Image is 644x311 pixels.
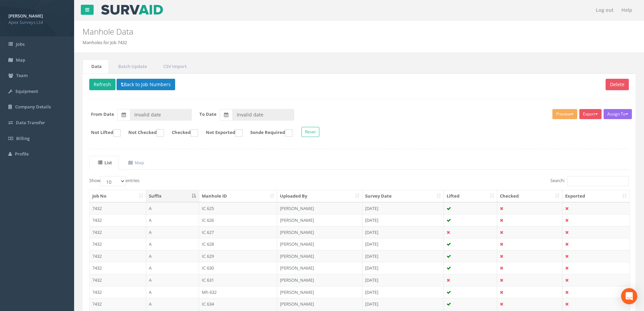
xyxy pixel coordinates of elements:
[199,214,278,226] td: IC 626
[146,214,199,226] td: A
[122,129,164,137] label: Not Checked
[146,190,199,202] th: Suffix: activate to sort column descending
[277,298,362,310] td: [PERSON_NAME]
[277,202,362,214] td: [PERSON_NAME]
[199,250,278,262] td: IC 629
[199,202,278,214] td: IC 625
[606,79,629,90] button: Delete
[90,274,146,286] td: 7432
[562,190,630,202] th: Exported: activate to sort column ascending
[444,190,497,202] th: Lifted: activate to sort column ascending
[90,262,146,274] td: 7432
[362,214,444,226] td: [DATE]
[146,238,199,250] td: A
[89,176,139,186] label: Show entries
[90,250,146,262] td: 7432
[90,214,146,226] td: 7432
[84,129,121,137] label: Not Lifted
[130,109,192,120] input: From Date
[550,176,629,186] label: Search:
[579,109,602,119] button: Export
[497,190,562,202] th: Checked: activate to sort column ascending
[146,262,199,274] td: A
[90,190,146,202] th: Job No: activate to sort column ascending
[199,286,278,298] td: Mh 632
[165,129,198,137] label: Checked
[146,226,199,238] td: A
[277,262,362,274] td: [PERSON_NAME]
[552,109,577,119] button: Preview
[567,176,629,186] input: Search:
[362,250,444,262] td: [DATE]
[277,274,362,286] td: [PERSON_NAME]
[83,27,542,36] h2: Manhole Data
[362,262,444,274] td: [DATE]
[199,111,217,117] label: To Date
[98,160,112,166] uib-tab-heading: List
[100,176,126,186] select: Showentries
[277,214,362,226] td: [PERSON_NAME]
[109,60,154,73] a: Batch Update
[117,79,175,90] button: Back to Job Numbers
[146,202,199,214] td: A
[155,60,194,73] a: CSV Import
[16,41,25,47] span: Jobs
[83,39,127,46] li: Manholes for Job 7432
[199,226,278,238] td: IC 627
[16,135,30,141] span: Billing
[244,129,292,137] label: Sonde Required
[91,111,114,117] label: From Date
[199,238,278,250] td: IC 628
[301,127,319,137] button: Reset
[89,156,119,170] a: List
[128,160,144,166] uib-tab-heading: Map
[199,298,278,310] td: IC 634
[146,274,199,286] td: A
[277,250,362,262] td: [PERSON_NAME]
[90,298,146,310] td: 7432
[621,288,637,304] div: Open Intercom Messenger
[199,190,278,202] th: Manhole ID: activate to sort column ascending
[8,11,66,25] a: [PERSON_NAME] Apex Surveys Ltd
[90,226,146,238] td: 7432
[8,19,66,26] span: Apex Surveys Ltd
[16,119,45,126] span: Data Transfer
[15,104,51,110] span: Company Details
[15,151,29,157] span: Profile
[362,298,444,310] td: [DATE]
[362,238,444,250] td: [DATE]
[232,109,294,120] input: To Date
[199,262,278,274] td: IC 630
[362,226,444,238] td: [DATE]
[90,286,146,298] td: 7432
[362,202,444,214] td: [DATE]
[199,274,278,286] td: IC 631
[277,286,362,298] td: [PERSON_NAME]
[90,202,146,214] td: 7432
[16,72,28,78] span: Team
[146,298,199,310] td: A
[199,129,243,137] label: Not Exported
[146,286,199,298] td: A
[83,60,109,73] a: Data
[16,57,25,63] span: Map
[8,13,43,19] strong: [PERSON_NAME]
[146,250,199,262] td: A
[277,190,362,202] th: Uploaded By: activate to sort column ascending
[277,238,362,250] td: [PERSON_NAME]
[120,156,151,170] a: Map
[90,238,146,250] td: 7432
[362,274,444,286] td: [DATE]
[15,88,38,94] span: Equipment
[362,286,444,298] td: [DATE]
[362,190,444,202] th: Survey Date: activate to sort column ascending
[277,226,362,238] td: [PERSON_NAME]
[89,79,116,90] button: Refresh
[604,109,632,119] button: Assign To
